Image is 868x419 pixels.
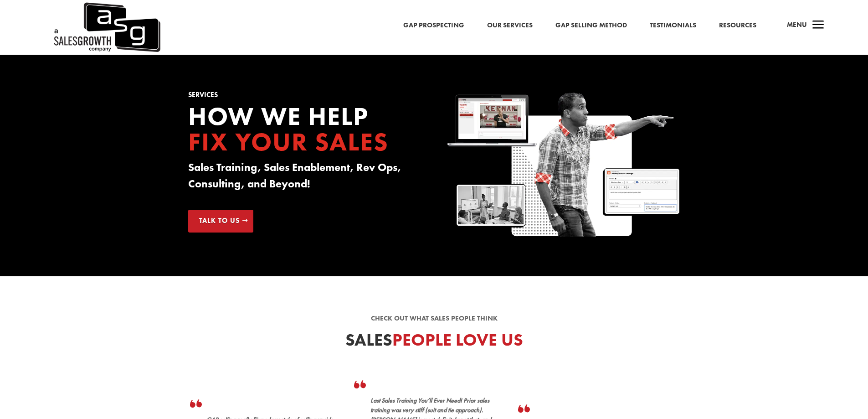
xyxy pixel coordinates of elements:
span: Fix your Sales [188,125,389,158]
h2: How we Help [188,103,421,159]
a: Our Services [487,20,533,31]
span: People Love Us [392,329,523,351]
h3: Sales Training, Sales Enablement, Rev Ops, Consulting, and Beyond! [188,159,421,197]
h1: Services [188,92,421,103]
a: Talk to Us [188,210,253,233]
h2: Sales [188,331,680,353]
p: Check out what sales people think [188,313,680,324]
img: Sales Growth Keenan [447,92,680,239]
a: Gap Prospecting [403,20,464,31]
a: Gap Selling Method [555,20,627,31]
a: Testimonials [650,20,696,31]
a: Resources [719,20,756,31]
span: a [809,16,827,35]
span: Menu [787,20,807,29]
